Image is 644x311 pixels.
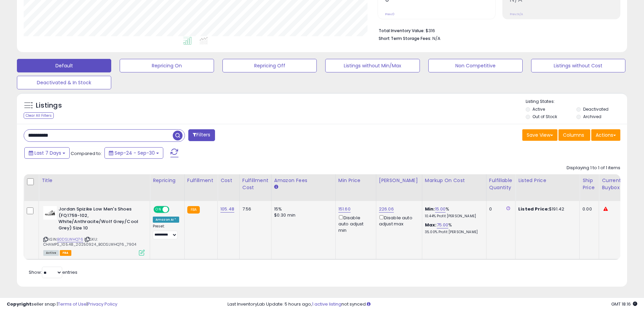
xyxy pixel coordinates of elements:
[153,224,179,239] div: Preset:
[58,301,87,307] a: Terms of Use
[425,222,437,228] b: Max:
[187,206,200,214] small: FBA
[222,59,317,72] button: Repricing Off
[518,206,549,212] b: Listed Price:
[567,165,620,171] div: Displaying 1 to 1 of 1 items
[518,177,577,184] div: Listed Price
[379,28,425,34] b: Total Inventory Value:
[379,206,394,213] a: 226.06
[312,301,341,307] a: 1 active listing
[422,174,486,201] th: The percentage added to the cost of goods (COGS) that forms the calculator for Min & Max prices.
[115,150,155,156] span: Sep-24 - Sep-30
[34,150,61,156] span: Last 7 Days
[43,206,145,255] div: ASIN:
[602,177,637,191] div: Current Buybox Price
[24,112,54,119] div: Clear All Filters
[338,214,371,234] div: Disable auto adjust min
[42,177,147,184] div: Title
[242,177,268,191] div: Fulfillment Cost
[338,177,373,184] div: Min Price
[425,230,481,235] p: 35.00% Profit [PERSON_NAME]
[518,206,574,212] div: $191.42
[228,301,637,308] div: Last InventoryLab Update: 5 hours ago, not synced.
[57,237,83,242] a: B0DSLWHQ76
[43,250,59,256] span: All listings currently available for purchase on Amazon
[611,301,637,307] span: 2025-10-8 18:16 GMT
[220,206,234,213] a: 105.48
[379,36,431,41] b: Short Term Storage Fees:
[425,206,481,219] div: %
[489,206,510,212] div: 0
[29,269,77,275] span: Show: entries
[7,301,31,307] strong: Copyright
[532,106,545,112] label: Active
[563,132,584,138] span: Columns
[425,214,481,219] p: 10.44% Profit [PERSON_NAME]
[531,59,625,72] button: Listings without Cost
[24,147,70,159] button: Last 7 Days
[425,206,435,212] b: Min:
[325,59,420,72] button: Listings without Min/Max
[17,59,111,72] button: Default
[7,301,117,308] div: seller snap | |
[43,206,57,220] img: 31NTwObcnvL._SL40_.jpg
[154,207,163,213] span: ON
[428,59,523,72] button: Non Competitive
[510,12,523,16] small: Prev: N/A
[583,114,601,119] label: Archived
[558,129,590,141] button: Columns
[220,177,237,184] div: Cost
[425,177,483,184] div: Markup on Cost
[338,206,351,213] a: 151.60
[532,114,557,119] label: Out of Stock
[17,76,111,89] button: Deactivated & In Stock
[168,207,179,213] span: OFF
[582,177,596,191] div: Ship Price
[274,206,330,212] div: 15%
[120,59,214,72] button: Repricing On
[489,177,512,191] div: Fulfillable Quantity
[274,177,333,184] div: Amazon Fees
[104,147,163,159] button: Sep-24 - Sep-30
[522,129,557,141] button: Save View
[188,129,215,141] button: Filters
[379,177,419,184] div: [PERSON_NAME]
[425,222,481,235] div: %
[58,206,141,233] b: Jordan Spizike Low Men's Shoes (FQ1759-102, White/Anthracite/Wolf Grey/Cool Grey) Size 10
[71,150,102,157] span: Compared to:
[187,177,215,184] div: Fulfillment
[435,206,446,213] a: 15.00
[379,214,417,227] div: Disable auto adjust max
[36,101,62,110] h5: Listings
[274,184,278,190] small: Amazon Fees.
[583,106,609,112] label: Deactivated
[60,250,71,256] span: FBA
[591,129,620,141] button: Actions
[379,26,615,34] li: $316
[526,98,627,105] p: Listing States:
[43,237,136,247] span: | SKU: CHAMPS_105.48_20250924_B0DSLWHQ76_7904
[242,206,266,212] div: 7.56
[153,177,182,184] div: Repricing
[437,222,449,228] a: 75.00
[274,212,330,218] div: $0.30 min
[88,301,117,307] a: Privacy Policy
[582,206,594,212] div: 0.00
[432,35,440,42] span: N/A
[153,217,179,223] div: Amazon AI *
[385,12,395,16] small: Prev: 0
